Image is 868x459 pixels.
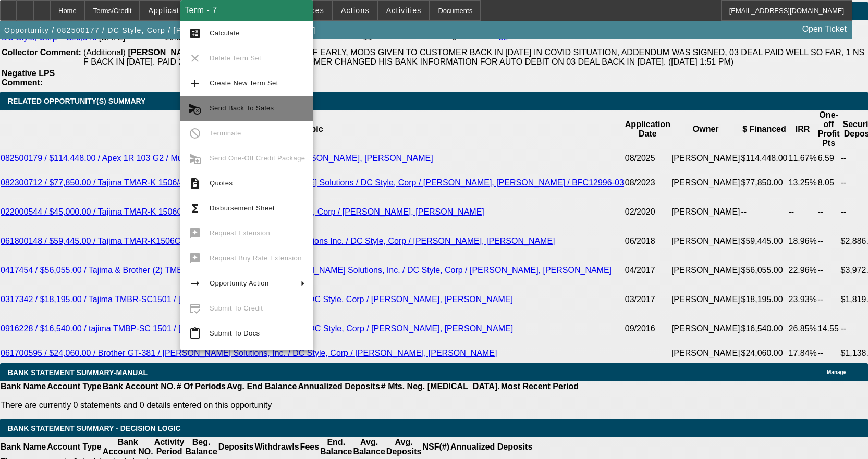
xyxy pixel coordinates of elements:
[671,148,741,168] td: [PERSON_NAME]
[817,168,840,197] td: 8.05
[226,381,298,392] th: Avg. End Balance
[210,279,269,287] span: Opportunity Action
[210,329,260,337] span: Submit To Docs
[333,1,377,20] button: Actions
[671,110,741,148] th: Owner
[625,110,671,148] th: Application Date
[817,285,840,314] td: --
[189,102,201,115] mat-icon: cancel_schedule_send
[671,343,741,363] td: [PERSON_NAME]
[741,285,788,314] td: $18,195.00
[1,349,497,357] a: 061700595 / $24,060.00 / Brother GT-381 / [PERSON_NAME] Solutions, Inc. / DC Style, Corp / [PERSO...
[788,285,817,314] td: 23.93%
[625,148,671,168] td: 08/2025
[1,237,555,245] a: 061800148 / $59,445.00 / Tajima TMAR-K1506C/360WCT / [PERSON_NAME] Solutions Inc. / DC Style, Cor...
[817,197,840,227] td: --
[817,227,840,256] td: --
[148,6,191,15] span: Application
[386,6,422,15] span: Activities
[788,227,817,256] td: 18.96%
[378,1,430,20] button: Activities
[500,381,579,392] th: Most Recent Period
[625,285,671,314] td: 03/2017
[218,437,254,457] th: Deposits
[189,77,201,90] mat-icon: add
[671,314,741,343] td: [PERSON_NAME]
[817,148,840,168] td: 6.59
[210,104,274,112] span: Send Back To Sales
[176,381,226,392] th: # Of Periods
[128,48,201,57] b: [PERSON_NAME]:
[625,168,671,197] td: 08/2023
[189,327,201,340] mat-icon: content_paste
[741,168,788,197] td: $77,850.00
[341,6,370,15] span: Actions
[788,110,817,148] th: IRR
[817,110,840,148] th: One-off Profit Pts
[1,178,624,187] a: 082300712 / $77,850.00 / Tajima TMAR-K 1506/450 WCT Type 2 / [PERSON_NAME] Solutions / DC Style, ...
[788,148,817,168] td: 11.67%
[1,266,612,275] a: 0417454 / $56,055.00 / Tajima & Brother (2) TMBR-SC 1501 and GT 381 / [PERSON_NAME] Solutions, In...
[1,401,579,410] p: There are currently 0 statements and 0 details entered on this opportunity
[2,69,55,87] b: Negative LPS Comment:
[8,368,148,377] span: BANK STATEMENT SUMMARY-MANUAL
[210,29,240,37] span: Calculate
[1,207,484,216] a: 022000544 / $45,000.00 / Tajima TMAR-K 1506C/360 / [DOMAIN_NAME] / DC Style, Corp / [PERSON_NAME]...
[386,437,422,457] th: Avg. Deposits
[189,27,201,40] mat-icon: calculate
[625,227,671,256] td: 06/2018
[817,314,840,343] td: 14.55
[189,177,201,190] mat-icon: request_quote
[352,437,385,457] th: Avg. Balance
[625,314,671,343] td: 09/2016
[741,197,788,227] td: --
[450,437,533,457] th: Annualized Deposits
[154,437,185,457] th: Activity Period
[102,437,154,457] th: Bank Account NO.
[788,314,817,343] td: 26.85%
[8,97,145,105] span: RELATED OPPORTUNITY(S) SUMMARY
[741,314,788,343] td: $16,540.00
[827,369,846,375] span: Manage
[817,343,840,363] td: --
[46,437,102,457] th: Account Type
[817,256,840,285] td: --
[2,48,81,57] b: Collector Comment:
[671,227,741,256] td: [PERSON_NAME]
[422,437,450,457] th: NSF(#)
[189,277,201,290] mat-icon: arrow_right_alt
[788,256,817,285] td: 22.96%
[102,381,176,392] th: Bank Account NO.
[320,437,352,457] th: End. Balance
[741,256,788,285] td: $56,055.00
[671,168,741,197] td: [PERSON_NAME]
[625,256,671,285] td: 04/2017
[741,343,788,363] td: $24,060.00
[788,168,817,197] td: 13.25%
[671,256,741,285] td: [PERSON_NAME]
[625,197,671,227] td: 02/2020
[83,48,126,57] span: (Additional)
[1,295,513,304] a: 0317342 / $18,195.00 / Tajima TMBR-SC1501 / [PERSON_NAME] Solutions, Inc. / DC Style, Corp / [PER...
[788,197,817,227] td: --
[140,1,199,20] button: Application
[46,381,102,392] th: Account Type
[741,148,788,168] td: $114,448.00
[210,79,278,87] span: Create New Term Set
[798,20,851,38] a: Open Ticket
[189,202,201,215] mat-icon: functions
[8,424,181,432] span: Bank Statement Summary - Decision Logic
[741,110,788,148] th: $ Financed
[297,381,380,392] th: Annualized Deposits
[300,437,320,457] th: Fees
[671,285,741,314] td: [PERSON_NAME]
[1,154,433,163] a: 082500179 / $114,448.00 / Apex 1R 103 G2 / MultiCam ,Inc / DC Style, Corp / [PERSON_NAME], [PERSO...
[671,197,741,227] td: [PERSON_NAME]
[381,381,500,392] th: # Mts. Neg. [MEDICAL_DATA].
[254,437,299,457] th: Withdrawls
[1,324,513,333] a: 0916228 / $16,540.00 / tajima TMBP-SC 1501 / [PERSON_NAME] Solutions, Inc. / DC Style, Corp / [PE...
[741,227,788,256] td: $59,445.00
[4,26,316,34] span: Opportunity / 082500177 / DC Style, Corp / [PERSON_NAME], [PERSON_NAME]
[210,204,275,212] span: Disbursement Sheet
[185,437,217,457] th: Beg. Balance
